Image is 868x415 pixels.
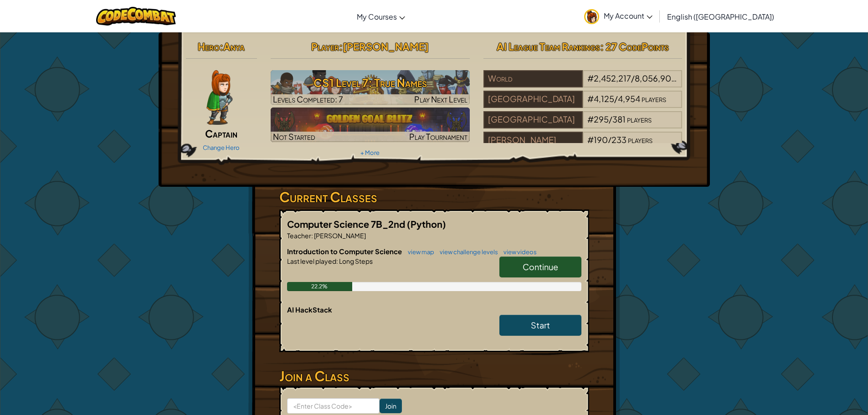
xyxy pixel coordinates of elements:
a: My Account [580,2,657,31]
span: # [587,93,594,104]
a: World#2,452,217/8,056,901players [483,79,683,89]
div: [PERSON_NAME] [483,132,583,149]
span: : [311,231,313,240]
span: Captain [205,127,237,140]
span: 381 [612,114,626,124]
input: <Enter Class Code> [287,398,380,414]
span: Continue [523,261,558,272]
span: My Courses [357,12,397,21]
h3: Current Classes [279,187,589,207]
a: view videos [499,248,537,256]
a: Play Next Level [271,70,470,105]
span: # [587,114,594,124]
h3: CS1 Level 7: True Names [271,72,470,93]
span: Play Tournament [409,131,467,142]
img: CodeCombat logo [96,7,176,26]
span: / [609,114,612,124]
a: English ([GEOGRAPHIC_DATA]) [663,4,779,29]
span: # [587,73,594,83]
span: Anya [223,40,245,53]
span: Play Next Level [414,94,467,104]
a: + More [360,149,380,156]
a: view map [403,248,434,256]
span: : [220,40,223,53]
a: Start [499,315,581,336]
span: players [642,93,666,104]
img: avatar [584,9,599,24]
span: AI League Team Rankings [497,40,600,53]
span: Teacher [287,231,311,240]
a: [GEOGRAPHIC_DATA]#295/381players [483,120,683,130]
div: 22.2% [287,282,352,291]
span: [PERSON_NAME] [343,40,429,53]
input: Join [380,399,402,413]
span: My Account [604,11,652,20]
span: Start [531,320,550,330]
span: 4,954 [618,93,640,104]
span: [PERSON_NAME] [313,231,366,240]
span: Computer Science 7B_2nd [287,218,407,230]
span: AI HackStack [287,305,332,314]
span: Hero [198,40,220,53]
span: 295 [594,114,609,124]
span: 190 [594,134,608,145]
img: Golden Goal [271,108,470,142]
span: players [627,114,652,124]
div: [GEOGRAPHIC_DATA] [483,111,583,128]
span: : [336,257,338,265]
img: CS1 Level 7: True Names [271,70,470,105]
span: Introduction to Computer Science [287,247,403,256]
a: My Courses [352,4,410,29]
span: 4,125 [594,93,614,104]
div: World [483,70,583,87]
span: Last level played [287,257,336,265]
span: / [631,73,635,83]
span: Player [311,40,339,53]
h3: Join a Class [279,366,589,386]
span: Levels Completed: 7 [273,94,343,104]
a: Not StartedPlay Tournament [271,108,470,142]
a: [PERSON_NAME]#190/233players [483,140,683,151]
span: 2,452,217 [594,73,631,83]
span: : 27 CodePoints [600,40,669,53]
a: [GEOGRAPHIC_DATA]#4,125/4,954players [483,99,683,110]
span: (Python) [407,218,446,230]
span: players [628,134,652,145]
span: / [614,93,618,104]
span: Not Started [273,131,315,142]
span: / [608,134,611,145]
div: [GEOGRAPHIC_DATA] [483,91,583,108]
span: Long Steps [338,257,373,265]
span: 233 [611,134,627,145]
img: captain-pose.png [206,70,232,125]
a: Change Hero [203,144,240,151]
a: view challenge levels [435,248,498,256]
span: # [587,134,594,145]
span: English ([GEOGRAPHIC_DATA]) [667,12,774,21]
span: 8,056,901 [635,73,677,83]
span: : [339,40,343,53]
